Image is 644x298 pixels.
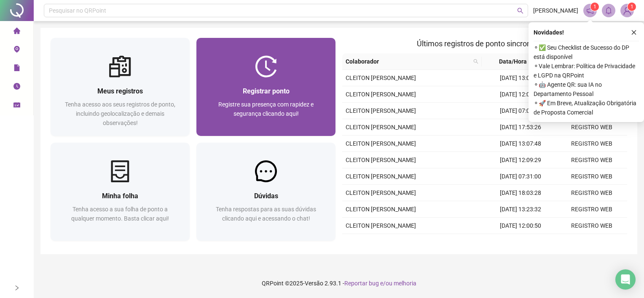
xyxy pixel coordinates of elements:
span: schedule [13,98,20,114]
span: ⚬ ✅ Seu Checklist de Sucesso do DP está disponível [534,43,639,61]
span: environment [13,42,20,59]
span: Novidades ! [534,28,564,37]
sup: 1 [590,3,599,11]
span: close [631,29,637,35]
span: CLEITON [PERSON_NAME] [346,74,416,81]
span: Registre sua presença com rapidez e segurança clicando aqui! [218,101,314,117]
footer: QRPoint © 2025 - 2.93.1 - [34,269,644,298]
td: [DATE] 13:07:48 [485,136,556,152]
td: REGISTRO WEB [556,119,627,136]
td: [DATE] 12:00:50 [485,218,556,234]
span: Tenha respostas para as suas dúvidas clicando aqui e acessando o chat! [216,206,316,222]
td: REGISTRO WEB [556,152,627,168]
a: Registrar pontoRegistre sua presença com rapidez e segurança clicando aqui! [196,38,335,136]
span: search [473,59,478,64]
th: Data/Hora [482,53,551,70]
sup: Atualize o seu contato no menu Meus Dados [628,3,636,11]
a: Meus registrosTenha acesso aos seus registros de ponto, incluindo geolocalização e demais observa... [51,38,190,136]
span: bell [605,7,612,14]
td: [DATE] 18:03:28 [485,185,556,201]
span: right [14,285,20,291]
span: Tenha acesso aos seus registros de ponto, incluindo geolocalização e demais observações! [65,101,175,126]
img: 84900 [621,4,633,17]
a: DúvidasTenha respostas para as suas dúvidas clicando aqui e acessando o chat! [196,143,335,241]
div: Open Intercom Messenger [615,269,636,290]
span: 1 [593,4,596,10]
a: Minha folhaTenha acesso a sua folha de ponto a qualquer momento. Basta clicar aqui! [51,143,190,241]
span: search [517,8,523,14]
td: [DATE] 12:04:16 [485,86,556,103]
span: CLEITON [PERSON_NAME] [346,107,416,114]
span: Colaborador [346,57,470,66]
span: home [13,24,20,40]
span: ⚬ 🚀 Em Breve, Atualização Obrigatória de Proposta Comercial [534,98,639,117]
td: REGISTRO WEB [556,185,627,201]
span: clock-circle [13,79,20,96]
span: ⚬ 🤖 Agente QR: sua IA no Departamento Pessoal [534,80,639,98]
td: REGISTRO WEB [556,136,627,152]
span: Minha folha [102,192,138,200]
span: search [472,55,480,68]
td: [DATE] 07:31:00 [485,168,556,185]
span: 1 [631,4,633,10]
td: [DATE] 07:14:43 [485,234,556,250]
td: [DATE] 13:23:32 [485,201,556,218]
span: [PERSON_NAME] [533,6,578,15]
td: [DATE] 12:09:29 [485,152,556,168]
span: Últimos registros de ponto sincronizados [417,39,553,48]
span: Registrar ponto [243,87,290,95]
td: REGISTRO WEB [556,168,627,185]
td: [DATE] 17:53:26 [485,119,556,136]
span: CLEITON [PERSON_NAME] [346,140,416,147]
td: REGISTRO WEB [556,218,627,234]
span: Meus registros [97,87,143,95]
span: file [13,61,20,77]
span: notification [586,7,594,14]
span: CLEITON [PERSON_NAME] [346,206,416,213]
span: CLEITON [PERSON_NAME] [346,91,416,98]
td: REGISTRO WEB [556,201,627,218]
td: [DATE] 13:05:48 [485,70,556,86]
span: CLEITON [PERSON_NAME] [346,189,416,196]
span: CLEITON [PERSON_NAME] [346,173,416,180]
span: CLEITON [PERSON_NAME] [346,124,416,130]
span: Versão [305,280,323,287]
span: Reportar bug e/ou melhoria [344,280,416,287]
td: [DATE] 07:03:07 [485,103,556,119]
td: REGISTRO WEB [556,234,627,250]
span: Dúvidas [254,192,278,200]
span: Tenha acesso a sua folha de ponto a qualquer momento. Basta clicar aqui! [71,206,169,222]
span: CLEITON [PERSON_NAME] [346,157,416,163]
span: Data/Hora [485,57,541,66]
span: ⚬ Vale Lembrar: Política de Privacidade e LGPD na QRPoint [534,61,639,80]
span: CLEITON [PERSON_NAME] [346,222,416,229]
